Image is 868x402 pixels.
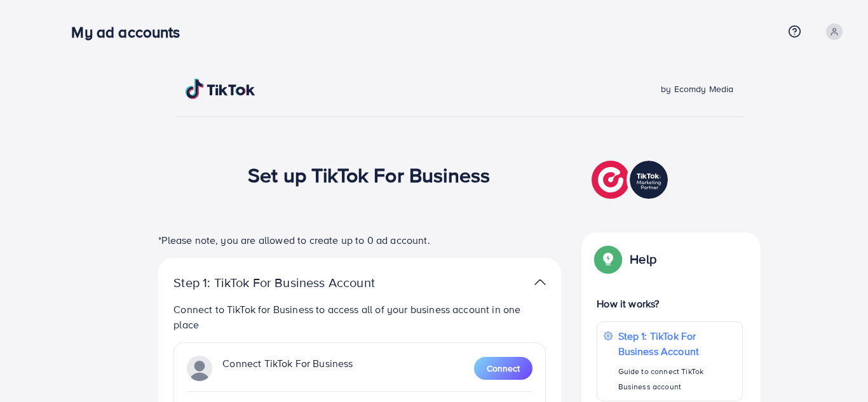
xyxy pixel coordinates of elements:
p: *Please note, you are allowed to create up to 0 ad account. [158,232,561,248]
img: TikTok partner [592,157,671,202]
p: How it works? [597,296,743,311]
h3: My ad accounts [71,23,190,41]
p: Help [630,251,656,267]
h1: Set up TikTok For Business [248,163,490,187]
p: Guide to connect TikTok Business account [618,364,736,394]
img: Popup guide [597,248,620,271]
img: TikTok partner [534,273,546,291]
img: TikTok [186,79,255,99]
span: by Ecomdy Media [661,83,733,95]
p: Step 1: TikTok For Business Account [173,275,415,290]
p: Step 1: TikTok For Business Account [618,328,736,359]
